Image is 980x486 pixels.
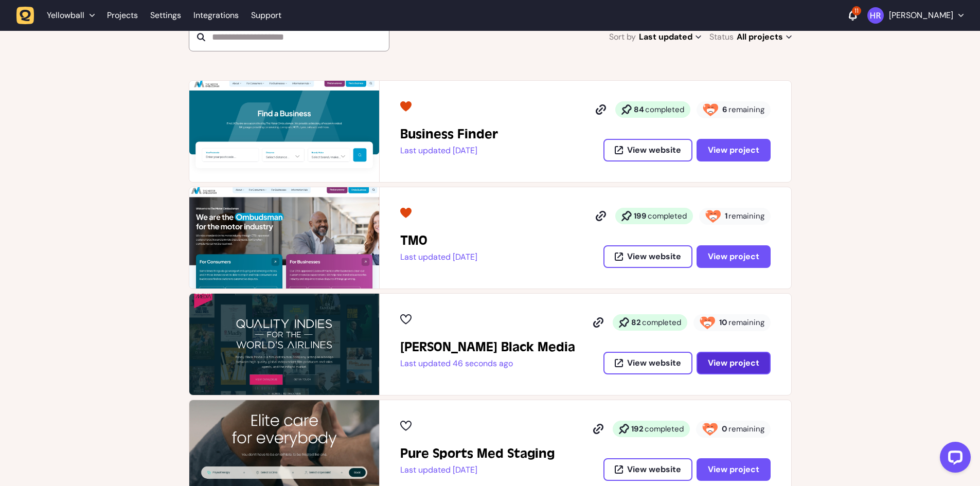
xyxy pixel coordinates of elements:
img: Harry Robinson [867,7,884,24]
span: Yellowball [47,10,84,21]
p: Last updated 46 seconds ago [400,358,575,369]
p: Last updated [DATE] [400,252,477,262]
button: View project [697,352,771,374]
button: View website [603,352,692,374]
span: Last updated [639,30,701,44]
span: View project [708,464,759,475]
button: View website [603,245,692,268]
span: View project [708,251,759,262]
strong: 192 [631,424,644,434]
img: Penny Black Media [189,294,379,395]
span: completed [645,104,684,115]
button: [PERSON_NAME] [867,7,964,24]
strong: 1 [725,211,727,221]
strong: 82 [631,317,641,328]
a: Projects [107,6,138,25]
span: View project [708,357,759,368]
button: Yellowball [16,6,101,25]
button: View project [697,458,771,481]
span: All projects [737,30,792,44]
div: 11 [852,6,861,15]
strong: 199 [634,211,647,221]
h2: Penny Black Media [400,339,575,355]
span: View website [627,253,681,261]
p: Last updated [DATE] [400,465,555,475]
button: View website [603,458,692,481]
span: View website [627,465,681,474]
strong: 10 [719,317,727,328]
span: Sort by [609,30,636,44]
span: completed [648,211,687,221]
a: Integrations [193,6,239,25]
a: Support [251,10,281,21]
span: completed [645,424,684,434]
iframe: LiveChat chat widget [932,438,975,481]
span: View project [708,145,759,155]
h2: Business Finder [400,126,498,142]
button: View project [697,245,771,268]
h2: TMO [400,232,477,249]
strong: 84 [634,104,644,115]
button: View website [603,139,692,161]
span: Status [709,30,734,44]
span: remaining [728,104,764,115]
span: remaining [728,211,764,221]
span: remaining [728,317,764,328]
strong: 0 [722,424,727,434]
span: View website [627,146,681,154]
span: completed [642,317,681,328]
img: Business Finder [189,81,379,182]
p: [PERSON_NAME] [889,10,953,21]
img: TMO [189,187,379,289]
a: Settings [150,6,181,25]
span: View website [627,359,681,367]
span: remaining [728,424,764,434]
strong: 6 [722,104,727,115]
button: View project [697,139,771,161]
p: Last updated [DATE] [400,146,498,156]
h2: Pure Sports Med Staging [400,445,555,462]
